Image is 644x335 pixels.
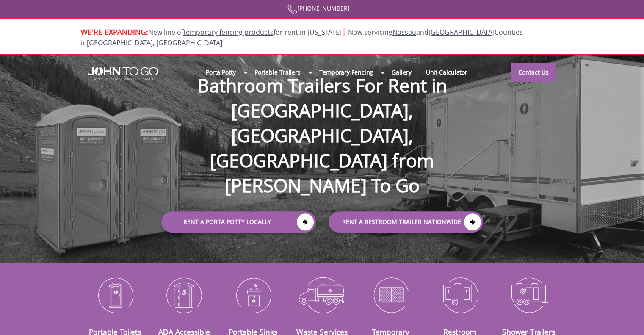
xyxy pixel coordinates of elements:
[297,4,357,12] a: [PHONE_NUMBER]
[247,63,308,81] a: Portable Trailers
[225,273,281,317] img: Portable-Sinks-icon_N.png
[329,212,483,233] a: rent a RESTROOM TRAILER Nationwide
[428,28,495,37] a: [GEOGRAPHIC_DATA]
[294,273,350,317] img: Waste-Services-icon_N.png
[419,63,475,81] a: Unit Calculator
[81,28,523,47] span: Now servicing and Counties in
[501,273,557,317] img: Shower-Trailers-icon_N.png
[88,67,158,80] img: JOHN to go
[287,4,357,12] a: [PHONE_NUMBER]
[153,46,492,198] h1: Bathroom Trailers For Rent in [GEOGRAPHIC_DATA], [GEOGRAPHIC_DATA], [GEOGRAPHIC_DATA] from [PERSO...
[87,38,222,47] a: [GEOGRAPHIC_DATA], [GEOGRAPHIC_DATA]
[384,63,418,81] a: Gallery
[81,28,523,47] span: New line of for rent in [US_STATE]
[392,28,416,37] a: Nassau
[87,273,144,317] img: Portable-Toilets-icon_N.png
[161,212,316,233] a: Rent a Porta Potty Locally
[312,63,380,81] a: Temporary Fencing
[363,273,419,317] img: Temporary-Fencing-cion_N.png
[432,273,488,317] img: Restroom-Trailers-icon_N.png
[156,273,212,317] img: ADA-Accessible-Units-icon_N.png
[199,63,243,81] a: Porta Potty
[183,28,274,37] a: temporary fencing products
[511,63,556,82] a: Contact Us
[81,27,148,37] span: WE'RE EXPANDING:
[342,26,346,37] span: |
